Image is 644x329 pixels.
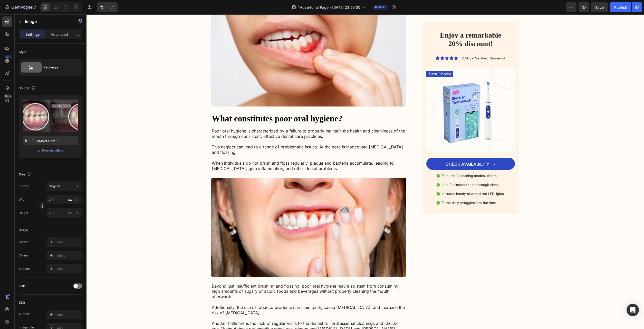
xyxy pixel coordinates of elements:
p: Features 3 cleaning modes, timers [355,159,417,164]
span: Draft [378,5,386,10]
span: Original [49,184,60,189]
span: or [37,147,41,154]
div: Beta [4,94,12,98]
img: gempages_432750572815254551-0d7e7525-506e-417f-9cca-36dbc4333d8d.webp [340,53,428,137]
div: Shadow [19,266,31,271]
p: Image [25,18,69,24]
button: Browse gallery [42,148,64,153]
div: px [68,197,72,202]
div: Border [19,240,29,244]
div: SEO [19,300,25,305]
span: 2,500+ Verified Reviews! [375,42,419,46]
label: Frame [19,184,28,189]
div: Open Intercom Messenger [627,304,639,316]
img: preview-image [23,100,78,132]
p: 7 [34,4,36,10]
button: Original [46,182,82,191]
p: Best Choice [343,57,365,63]
div: Source [19,85,36,92]
span: / [297,5,299,10]
div: Shape [19,228,28,233]
p: CHECK AVAILABILITY [359,147,403,153]
div: Style [19,50,26,54]
input: https://example.com/image.jpg [23,136,78,145]
span: Save [595,5,604,10]
p: Just 2 minutes for a thorough clean [355,168,417,173]
div: Add... [57,313,81,317]
div: Add... [57,253,81,258]
button: 7 [2,2,38,12]
div: 450 [5,55,12,59]
iframe: Design area [86,14,644,329]
div: % [76,197,79,202]
div: Rectangle [44,61,75,73]
p: Poor oral hygiene is characterized by a failure to properly maintain the health and cleanliness o... [125,114,319,157]
button: px [74,210,80,216]
h2: Enjoy a remarkable 20% discount! [344,16,424,34]
input: px% [46,208,82,218]
div: Corner [19,253,29,258]
button: % [67,210,73,216]
label: Width [19,197,27,202]
div: Undo/Redo [97,2,118,12]
div: px [68,211,72,215]
img: gempages_432750572815254551-41126539-d66e-4bab-8d97-7c242af6e4e9.webp [125,163,320,262]
div: Browse gallery [42,148,64,153]
h3: What constitutes poor oral hygiene? [125,98,320,110]
button: Publish [610,2,631,12]
p: Includes handy blue and red LED lights [355,177,417,182]
input: px% [46,195,82,204]
div: Add... [57,240,81,245]
div: Publish [614,5,627,10]
button: px [74,197,80,203]
div: Add... [57,267,81,271]
a: CHECK AVAILABILITY [340,143,428,156]
p: Turns daily struggles into fun time [355,186,417,191]
div: Link [19,284,25,288]
button: % [67,197,73,203]
label: Height [19,211,28,215]
button: Save [591,2,608,12]
div: Size [19,171,32,178]
span: Advertorial Page - [DATE] 23:50:00 [300,5,360,10]
div: Alt text [19,312,29,316]
p: Advanced [51,32,68,37]
div: % [76,211,79,215]
p: Settings [25,32,40,37]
